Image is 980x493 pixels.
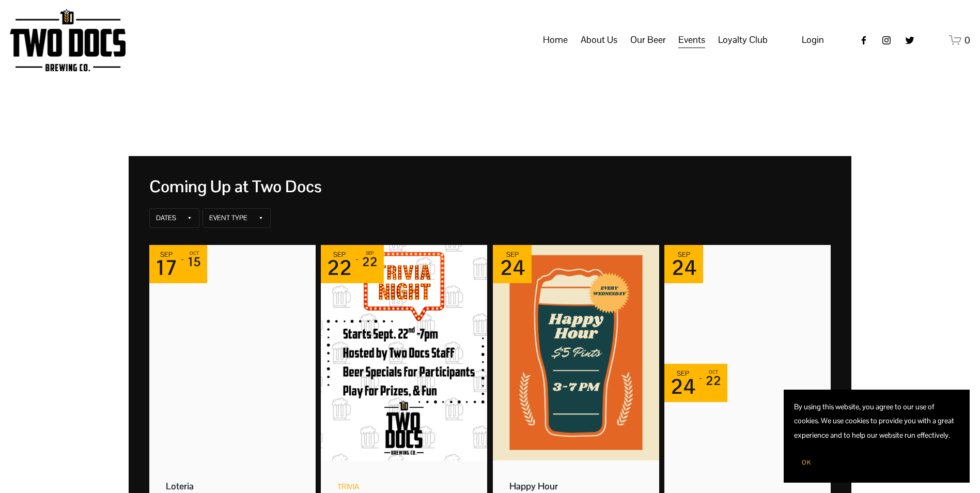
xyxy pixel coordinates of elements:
div: 24 [500,258,524,277]
div: Oct [188,251,201,255]
span: Events [678,31,705,49]
div: Event date: September 24 [493,245,532,283]
div: Sep [362,251,378,255]
p: By using this website, you agree to our use of cookies. We use cookies to provide you with a grea... [794,400,959,442]
div: Sep [500,251,524,258]
div: 24 [671,258,696,277]
div: Event date: September 24 [664,245,703,283]
span: Our Beer [630,31,666,49]
div: Oct [706,369,721,374]
div: Event: Run Club [662,242,833,484]
div: Sep [671,370,695,377]
a: Login [802,31,824,49]
div: 15 [188,255,201,268]
div: Sep [671,251,696,258]
a: Facebook [859,35,869,45]
div: Event dates: September 24 - October 22 [664,364,727,402]
div: 24 [671,377,695,396]
a: folder dropdown [718,30,768,50]
a: Home [543,30,568,50]
a: 0 items in cart [949,34,970,47]
section: Cookie banner [784,390,970,483]
div: Sep [155,251,177,258]
img: Picture for 'Happy Hour' event [493,245,659,460]
div: Event Type [209,214,247,222]
span: 0 [965,34,970,46]
div: 22 [327,258,352,277]
div: Event dates: September 22 - September 22 [321,245,384,283]
div: 22 [706,374,721,387]
img: Picture for 'TRIVIA NIGHT' event [321,245,487,460]
a: folder dropdown [630,30,666,50]
a: folder dropdown [678,30,705,50]
div: 22 [362,255,378,268]
a: instagram-unauth [881,35,892,45]
div: Event name [166,480,299,491]
div: Event category [337,481,359,491]
div: Dates [156,214,176,222]
div: Event name [509,480,643,491]
div: Event dates: September 17 - October 15 [149,245,207,283]
span: Login [802,34,824,45]
span: OK [802,458,811,467]
a: twitter-unauth [905,35,915,45]
img: Two Docs Brewing Co. [10,9,126,71]
div: Coming Up at Two Docs [149,177,831,196]
div: 17 [155,258,177,277]
div: Sep [327,251,352,258]
a: folder dropdown [581,30,617,50]
button: OK [794,453,819,472]
span: About Us [581,31,617,49]
span: Loyalty Club [718,31,768,49]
